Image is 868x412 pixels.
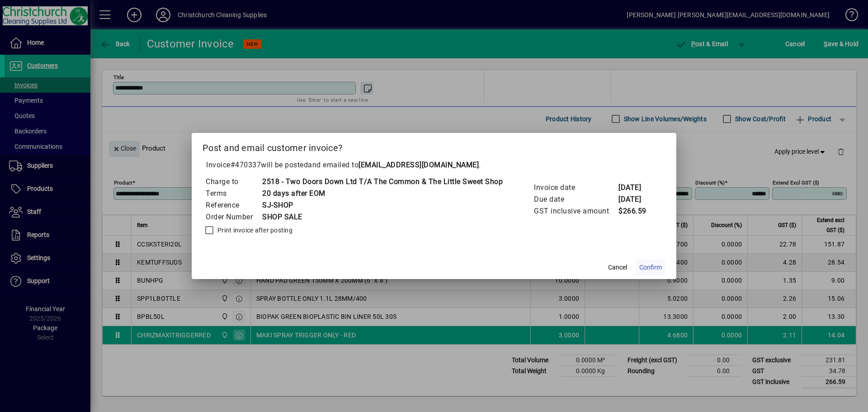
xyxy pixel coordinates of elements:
[636,259,665,275] button: Confirm
[205,188,262,199] td: Terms
[203,160,665,170] p: Invoice will be posted .
[608,263,627,272] span: Cancel
[308,161,479,169] span: and emailed to
[533,182,618,194] td: Invoice date
[618,205,654,217] td: $266.59
[192,133,676,159] h2: Post and email customer invoice?
[262,211,503,223] td: SHOP SALE
[618,194,654,205] td: [DATE]
[205,199,262,211] td: Reference
[639,263,662,272] span: Confirm
[231,161,261,169] span: #470337
[262,188,503,199] td: 20 days after EOM
[205,176,262,188] td: Charge to
[262,199,503,211] td: SJ-SHOP
[216,226,292,235] label: Print invoice after posting
[618,182,654,194] td: [DATE]
[205,211,262,223] td: Order Number
[359,161,479,169] b: [EMAIL_ADDRESS][DOMAIN_NAME]
[533,194,618,205] td: Due date
[262,176,503,188] td: 2518 - Two Doors Down Ltd T/A The Common & The Little Sweet Shop
[533,205,618,217] td: GST inclusive amount
[603,259,632,275] button: Cancel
